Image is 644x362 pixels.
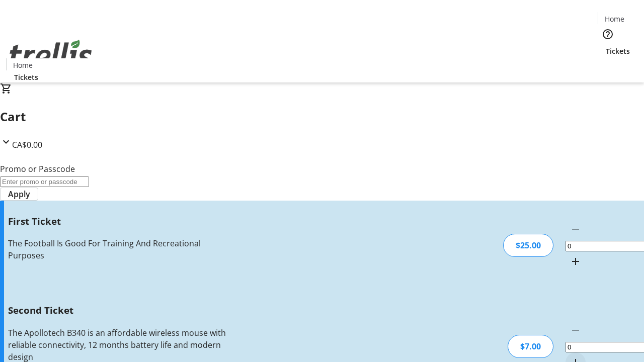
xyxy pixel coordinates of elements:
[598,46,638,56] a: Tickets
[508,335,553,358] div: $7.00
[7,60,39,70] a: Home
[14,72,38,82] span: Tickets
[503,234,553,257] div: $25.00
[606,46,630,56] span: Tickets
[6,72,46,82] a: Tickets
[8,188,30,200] span: Apply
[566,251,586,271] button: Increment by one
[8,237,228,261] div: The Football Is Good For Training And Recreational Purposes
[8,303,228,317] h3: Second Ticket
[12,139,42,150] span: CA$0.00
[598,24,618,44] button: Help
[605,14,624,24] span: Home
[598,14,630,24] a: Home
[6,29,96,79] img: Orient E2E Organization Bl9wGeQ9no's Logo
[13,60,33,70] span: Home
[8,214,228,228] h3: First Ticket
[598,56,618,76] button: Cart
